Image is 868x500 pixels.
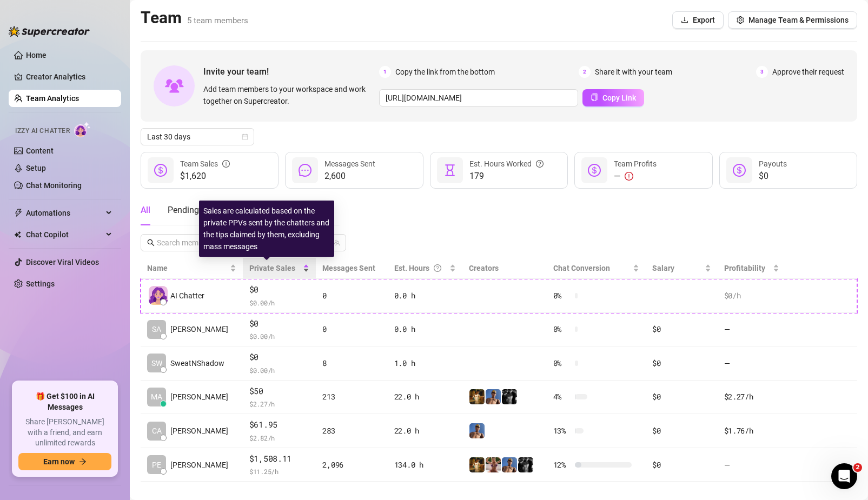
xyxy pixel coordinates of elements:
span: $1,508.11 [249,452,310,465]
span: $ 2.82 /h [249,432,310,443]
span: 3 [756,66,768,78]
span: Add team members to your workspace and work together on Supercreator. [203,83,375,107]
h2: Team [141,8,248,28]
span: $1,620 [180,170,230,183]
span: 4 % [553,391,571,403]
span: Salary [652,264,674,272]
span: $ 2.27 /h [249,398,310,409]
span: PE [152,459,161,471]
img: Marvin [518,457,533,472]
span: $0 [759,170,787,183]
div: 213 [322,391,381,403]
img: Chat Copilot [14,231,21,238]
a: Chat Monitoring [26,181,82,190]
span: Share [PERSON_NAME] with a friend, and earn unlimited rewards [18,417,111,449]
span: Export [693,16,715,24]
span: 179 [469,170,544,183]
span: 1 [379,66,391,78]
span: Team Profits [614,159,657,168]
span: Copy Link [602,94,636,102]
span: $0 [249,351,310,364]
th: Name [141,258,243,279]
span: $61.95 [249,418,310,431]
span: 12 % [553,459,571,471]
iframe: Intercom live chat [831,463,857,489]
button: Earn nowarrow-right [18,453,111,470]
div: $0 [652,459,711,471]
span: 0 % [553,323,571,335]
span: 13 % [553,425,571,437]
span: exclamation-circle [625,172,633,181]
span: [PERSON_NAME] [170,391,228,403]
img: izzy-ai-chatter-avatar-DDCN_rTZ.svg [149,286,168,305]
span: Private Sales [249,264,295,272]
td: — [718,313,786,347]
span: SA [152,323,161,335]
img: Dallas [486,389,501,404]
a: Team Analytics [26,94,79,103]
div: 22.0 h [394,425,456,437]
div: 1.0 h [394,357,456,369]
span: question-circle [536,158,544,170]
img: logo-BBDzfeDw.svg [9,26,90,37]
div: $0 /h [724,290,779,302]
span: $ 11.25 /h [249,466,310,477]
span: Manage Team & Permissions [748,16,849,24]
span: Copy the link from the bottom [395,66,495,78]
span: $ 0.00 /h [249,297,310,308]
span: Chat Copilot [26,226,103,243]
div: $0 [652,357,711,369]
span: Payouts [759,159,787,168]
span: $0 [249,317,310,330]
div: All [141,204,150,217]
span: Invite your team! [203,65,379,78]
div: — [614,170,657,183]
span: Messages Sent [324,159,375,168]
div: 2,096 [322,459,381,471]
a: Setup [26,164,46,172]
span: copy [591,94,598,101]
div: $1.76 /h [724,425,779,437]
div: 22.0 h [394,391,456,403]
span: message [299,164,312,177]
span: SweatNShadow [170,357,224,369]
span: 🎁 Get $100 in AI Messages [18,391,111,412]
span: CA [152,425,162,437]
div: 283 [322,425,381,437]
div: Team Sales [180,158,230,170]
button: Manage Team & Permissions [728,11,857,29]
span: Last 30 days [147,129,248,145]
span: arrow-right [79,458,87,465]
span: Earn now [43,457,75,466]
span: [PERSON_NAME] [170,323,228,335]
span: SW [151,357,162,369]
span: Approve their request [772,66,844,78]
a: Creator Analytics [26,68,112,85]
span: AI Chatter [170,290,204,302]
th: Creators [462,258,547,279]
div: Pending ( 0 ) [168,204,212,217]
span: dollar-circle [733,164,746,177]
span: search [147,239,155,246]
span: hourglass [443,164,456,177]
span: Chat Conversion [553,264,610,272]
span: thunderbolt [14,209,23,217]
span: [PERSON_NAME] [170,459,228,471]
img: Marvin [469,389,485,404]
span: $50 [249,385,310,398]
div: 0 [322,290,381,302]
span: Profitability [724,264,765,272]
span: 2 [579,66,591,78]
a: Content [26,146,54,155]
img: Dallas [502,457,517,472]
span: [PERSON_NAME] [170,425,228,437]
span: dollar-circle [588,164,601,177]
a: Settings [26,279,55,288]
span: Name [147,262,228,274]
div: 0 [322,323,381,335]
div: Est. Hours [394,262,447,274]
div: $0 [652,391,711,403]
div: 0.0 h [394,323,456,335]
img: Marvin [502,389,517,404]
img: Marvin [469,457,485,472]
